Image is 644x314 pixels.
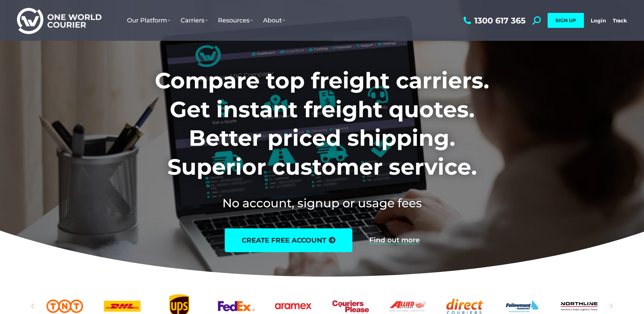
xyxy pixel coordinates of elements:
a: About [258,10,290,31]
a: Our Platform [122,10,176,31]
span: About [263,17,285,24]
img: One World Courier [17,7,102,34]
span: Resources [218,17,253,24]
a: Find out more [369,237,420,244]
a: Carriers [176,10,213,31]
a: Login [591,17,606,24]
a: SIGN UP [548,13,584,28]
span: Our Platform [127,17,170,24]
a: create free account [225,228,352,252]
a: Resources [213,10,258,31]
h2: No account, signup or usage fees [110,195,534,211]
a: 1300 617 365 [462,16,526,25]
span: Carriers [181,17,208,24]
a: Track [613,17,627,24]
h1: Compare top freight carriers. Get instant freight quotes. Better priced shipping. Superior custom... [110,66,534,181]
span: SIGN UP [555,17,576,23]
